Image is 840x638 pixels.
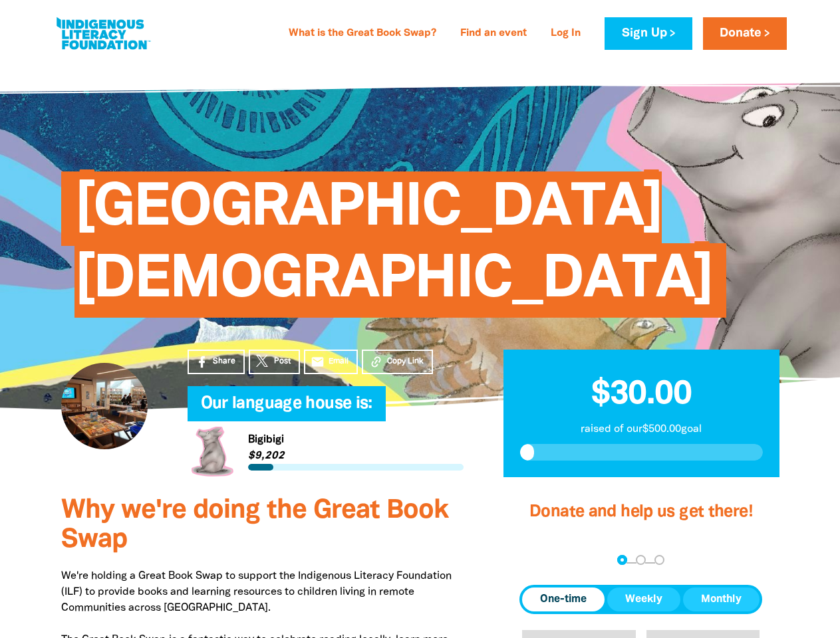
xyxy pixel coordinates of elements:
a: Find an event [452,23,535,45]
button: Copy Link [362,350,433,374]
span: $30.00 [591,379,692,410]
span: Donate and help us get there! [529,504,753,520]
a: Donate [703,17,787,50]
span: Monthly [701,591,742,607]
a: Share [188,350,245,374]
button: Navigate to step 2 of 3 to enter your details [636,555,646,565]
h6: My Team [188,408,464,416]
a: Post [249,350,300,374]
span: [GEOGRAPHIC_DATA][DEMOGRAPHIC_DATA] [74,181,714,318]
button: Navigate to step 3 of 3 to enter your payment details [654,555,664,565]
p: raised of our $500.00 goal [520,421,763,437]
span: One-time [540,591,587,607]
span: Why we're doing the Great Book Swap [61,498,448,552]
span: Share [213,356,235,368]
div: Donation frequency [519,585,762,614]
span: Copy Link [387,356,424,368]
span: Email [329,356,349,368]
a: What is the Great Book Swap? [281,23,444,45]
i: email [311,355,325,369]
a: Log In [543,23,589,45]
a: Sign Up [605,17,692,50]
a: emailEmail [304,350,358,374]
button: Weekly [607,587,680,611]
button: Navigate to step 1 of 3 to enter your donation amount [617,555,627,565]
span: Weekly [625,591,662,607]
span: Post [274,356,291,368]
button: Monthly [683,587,760,611]
button: One-time [522,587,605,611]
span: Our language house is: [201,396,372,421]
